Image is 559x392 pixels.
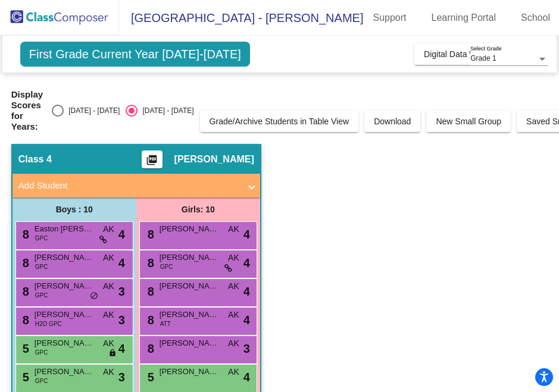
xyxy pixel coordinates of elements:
span: AK [103,366,114,378]
span: AK [103,223,114,236]
div: Boys : 10 [13,197,136,221]
button: New Small Group [426,111,511,132]
span: AK [228,337,239,350]
span: 8 [20,285,29,298]
span: do_not_disturb_alt [90,291,98,301]
span: Easton [PERSON_NAME] [35,223,94,235]
span: 3 [243,340,250,357]
span: [PERSON_NAME] [160,223,219,235]
div: Girls: 10 [136,197,260,221]
div: [DATE] - [DATE] [64,105,120,116]
span: Grade 1 [470,54,496,62]
span: [PERSON_NAME] [PERSON_NAME] [35,337,94,349]
span: 4 [243,368,250,386]
span: 8 [145,285,154,298]
span: 4 [243,254,250,272]
span: [PERSON_NAME] [35,252,94,264]
span: [GEOGRAPHIC_DATA] - [PERSON_NAME] [119,8,363,27]
span: [PERSON_NAME] [35,280,94,292]
span: GPC [35,348,48,357]
span: Download [374,117,411,126]
mat-radio-group: Select an option [52,105,193,117]
span: Class 4 [18,153,52,165]
span: 4 [243,283,250,300]
button: Download [364,111,420,132]
button: Digital Data Wall [414,43,495,65]
span: lock [108,349,117,358]
span: [PERSON_NAME] [160,252,219,264]
span: Grade/Archive Students in Table View [210,117,349,126]
span: 8 [20,313,29,327]
span: 4 [243,311,250,329]
span: [PERSON_NAME] [160,337,219,349]
span: AK [228,366,239,378]
span: AK [103,252,114,264]
a: Support [363,8,416,27]
span: New Small Group [436,117,501,126]
span: AK [103,280,114,293]
span: 3 [118,368,125,386]
span: 8 [20,228,29,241]
span: 4 [118,340,125,357]
span: 4 [118,254,125,272]
button: Print Students Details [142,150,163,168]
span: 4 [118,225,125,243]
span: 8 [145,256,154,269]
span: [PERSON_NAME] [160,366,219,378]
span: [PERSON_NAME] [160,280,219,292]
mat-panel-title: Add Student [18,179,240,193]
span: [PERSON_NAME] Wisenreder [35,366,94,378]
mat-icon: picture_as_pdf [145,154,159,171]
span: AK [103,337,114,350]
span: ATT [160,319,171,328]
span: 8 [145,342,154,355]
span: 8 [145,313,154,327]
span: 3 [118,283,125,300]
span: [PERSON_NAME] [160,309,219,321]
span: [PERSON_NAME] [174,153,254,165]
span: AK [228,223,239,236]
span: First Grade Current Year [DATE]-[DATE] [20,42,250,67]
a: Learning Portal [422,8,506,27]
span: 5 [20,371,29,384]
span: 5 [20,342,29,355]
span: AK [228,252,239,264]
span: GPC [35,262,48,271]
span: 5 [145,371,154,384]
span: 3 [118,311,125,329]
span: GPC [35,234,48,243]
span: 4 [243,225,250,243]
mat-expansion-panel-header: Add Student [13,174,260,197]
button: Grade/Archive Students in Table View [200,111,359,132]
span: AK [228,280,239,293]
span: GPC [35,291,48,300]
span: GPC [35,377,48,385]
span: AK [228,309,239,321]
span: Display Scores for Years: [11,89,43,132]
span: 8 [145,228,154,241]
span: H2O GPC [35,319,62,328]
div: [DATE] - [DATE] [138,105,193,116]
span: 8 [20,256,29,269]
span: AK [103,309,114,321]
span: GPC [160,262,173,271]
span: [PERSON_NAME] [35,309,94,321]
span: Digital Data Wall [424,49,485,59]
